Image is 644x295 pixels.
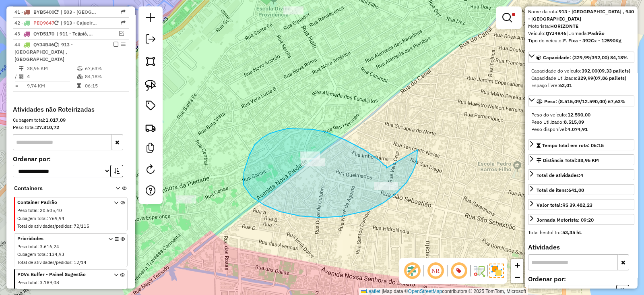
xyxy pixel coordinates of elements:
span: : [37,244,39,249]
span: Capacidade: (329,99/392,00) 84,18% [543,54,628,60]
i: Distância Total [19,66,24,71]
strong: 329,99 [578,75,593,81]
span: Peso do veículo: [531,112,590,118]
a: Criar rota [142,119,159,137]
a: Exibir filtros [499,10,518,26]
span: QYJ4B46 [33,42,54,48]
div: Peso: (8.515,09/12.590,00) 67,63% [528,108,634,136]
em: Rota exportada [121,20,126,25]
strong: 1.017,09 [45,117,66,123]
span: Total de atividades/pedidos [17,223,71,229]
img: Criar rota [145,122,156,133]
strong: 8.515,09 [564,119,584,125]
a: OpenStreetMap [408,289,442,294]
td: = [14,82,19,90]
i: Veículo já utilizado nesta sessão [54,10,58,15]
div: Total de itens: [537,187,584,194]
span: : [71,223,72,229]
strong: 27.310,72 [36,124,59,130]
span: : [47,251,48,257]
div: Espaço livre: [531,82,631,89]
span: : [71,260,72,265]
span: : [37,208,39,213]
em: Rota exportada [121,9,126,14]
span: 3.189,08 [40,280,59,285]
div: Peso Utilizado: [531,118,631,126]
a: Exportar sessão [142,31,159,49]
button: Ordem crescente [110,165,123,177]
span: 72/115 [74,223,89,229]
span: 43 - [14,31,54,37]
span: − [515,272,520,282]
div: Valor total: [537,202,592,209]
span: Containers [14,184,105,193]
div: Map data © contributors,© 2025 TomTom, Microsoft [359,288,528,295]
div: Distância Total: [537,157,599,164]
span: Peso total [17,280,37,285]
span: 3.616,24 [40,244,59,249]
div: Capacidade Utilizada: [531,75,631,82]
div: Capacidade: (329,99/392,00) 84,18% [528,64,634,92]
span: 41 - [14,9,58,15]
i: Total de Atividades [19,74,24,79]
strong: (07,86 pallets) [593,75,626,81]
h4: Atividades não Roteirizadas [13,106,129,113]
a: Peso: (8.515,09/12.590,00) 67,63% [528,96,634,106]
strong: 392,00 [582,68,597,74]
div: Cubagem total: [13,116,129,124]
span: BYB5400 [33,9,54,15]
img: Exibir/Ocultar setores [489,264,504,278]
a: Leaflet [361,289,380,294]
td: / [14,73,19,81]
span: Prioridades [17,235,104,242]
span: Total de atividades: [537,172,583,178]
span: Exibir número da rota [449,261,469,280]
a: Vincular Rótulos [142,98,159,116]
i: % de utilização do peso [77,66,83,71]
strong: 12.590,00 [568,112,590,118]
span: Cubagem total [17,216,47,221]
span: PEQ9647 [33,20,54,26]
div: Peso total: [13,124,129,131]
i: Tempo total em rota [77,83,81,88]
span: 44 - [14,42,73,62]
a: Zoom in [511,259,523,271]
span: Ocultar NR [426,261,445,280]
div: Jornada Motorista: 09:20 [537,216,594,224]
div: Capacidade do veículo: [531,67,631,75]
strong: R$ 39.482,23 [562,202,592,208]
div: Motorista: [528,23,634,30]
span: | 913 - [GEOGRAPHIC_DATA] , [GEOGRAPHIC_DATA] [14,42,73,62]
span: 112,22 [49,288,64,293]
h4: Atividades [528,243,634,251]
span: Cubagem total [17,288,47,293]
span: 12/14 [74,260,87,265]
em: Opções [121,42,126,47]
span: 769,94 [49,216,64,221]
span: 134,93 [49,251,64,257]
label: Ordenar por: [528,274,634,284]
span: | [382,289,383,294]
em: Finalizar rota [114,42,118,47]
img: Selecionar atividades - polígono [145,56,156,67]
td: 38,96 KM [27,64,76,73]
div: Nome da rota: [528,8,634,23]
a: Capacidade: (329,99/392,00) 84,18% [528,52,634,62]
span: Exibir deslocamento [402,261,422,280]
span: : [47,288,48,293]
span: 911 - Tejipió, 913 - Cajueiro Seco , 931 - Zumbi do Pacheco [56,30,93,37]
span: 503 - Sirinhaém, 505 - Camela, 506 - Serrambi, 507 - Santa Amaro [60,8,97,16]
strong: F. Fixa - 392Cx - 12590Kg [563,37,621,44]
span: : [37,280,39,285]
a: Criar modelo [142,140,159,158]
span: | Jornada: [566,30,605,36]
img: Selecionar atividades - laço [145,80,156,91]
strong: 62,01 [559,82,572,88]
span: Total de atividades/pedidos [17,260,71,265]
a: Nova sessão e pesquisa [142,10,159,28]
span: : [47,216,48,221]
div: Tipo do veículo: [528,37,634,44]
a: Jornada Motorista: 09:20 [528,214,634,225]
span: Tempo total em rota: 06:15 [542,142,604,148]
strong: 4 [580,172,583,178]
